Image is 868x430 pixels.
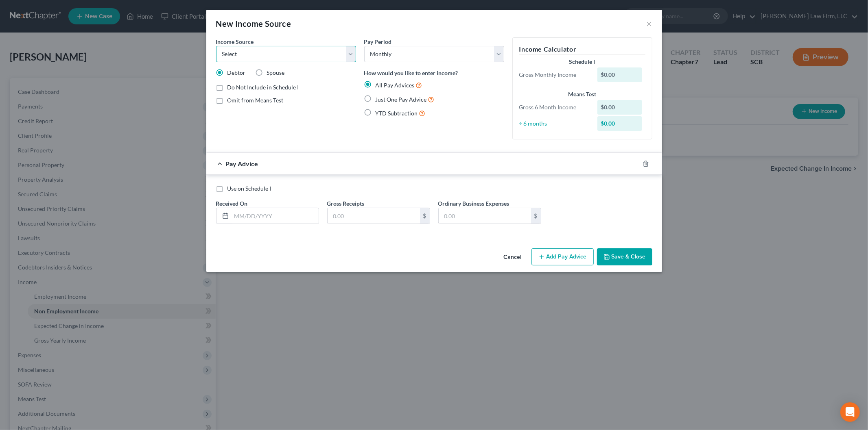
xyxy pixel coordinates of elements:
span: Income Source [216,38,254,45]
div: $ [531,208,541,224]
div: $ [420,208,430,224]
span: All Pay Advices [376,82,415,89]
button: Add Pay Advice [531,248,594,265]
button: Cancel [497,249,528,265]
div: Gross Monthly Income [515,71,594,79]
span: Omit from Means Test [227,97,284,104]
div: Open Intercom Messenger [840,402,860,422]
label: How would you like to enter income? [364,69,458,77]
span: Received On [216,200,248,207]
span: Do Not Include in Schedule I [227,84,299,91]
div: Schedule I [519,58,645,66]
div: $0.00 [597,100,642,115]
span: YTD Subtraction [376,110,418,117]
span: Debtor [227,69,246,76]
div: $0.00 [597,116,642,131]
input: 0.00 [439,208,531,224]
input: MM/DD/YYYY [232,208,319,224]
label: Pay Period [364,37,392,46]
button: Save & Close [597,248,652,265]
label: Ordinary Business Expenses [438,199,509,208]
div: New Income Source [216,18,291,29]
div: Gross 6 Month Income [515,103,594,111]
div: $0.00 [597,67,642,82]
input: 0.00 [328,208,420,224]
span: Spouse [267,69,285,76]
span: Just One Pay Advice [376,96,427,103]
h5: Income Calculator [519,44,645,54]
div: Means Test [519,90,645,98]
label: Gross Receipts [327,199,365,208]
button: × [647,19,652,28]
span: Pay Advice [226,160,258,167]
span: Use on Schedule I [227,185,271,192]
div: ÷ 6 months [515,119,594,128]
